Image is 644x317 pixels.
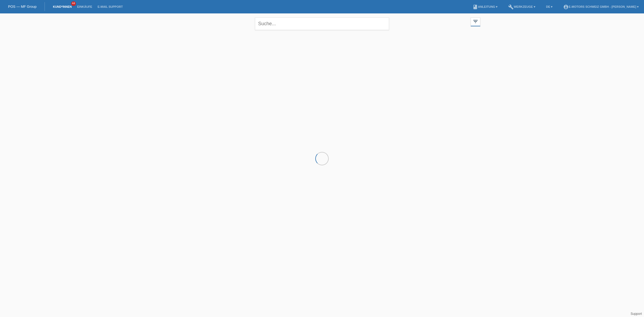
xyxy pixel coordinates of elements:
[473,19,478,24] i: filter_list
[473,4,478,10] i: book
[543,5,555,8] a: DE ▾
[8,5,36,9] a: POS — MF Group
[563,4,569,10] i: account_circle
[470,5,500,8] a: bookAnleitung ▾
[631,312,642,316] a: Support
[255,17,389,30] input: Suche...
[74,5,95,8] a: Einkäufe
[506,5,538,8] a: buildWerkzeuge ▾
[71,1,76,6] span: 44
[508,4,514,10] i: build
[561,5,641,8] a: account_circleE-Motors Schweiz GmbH - [PERSON_NAME] ▾
[50,5,74,8] a: Kund*innen
[95,5,126,8] a: E-Mail Support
